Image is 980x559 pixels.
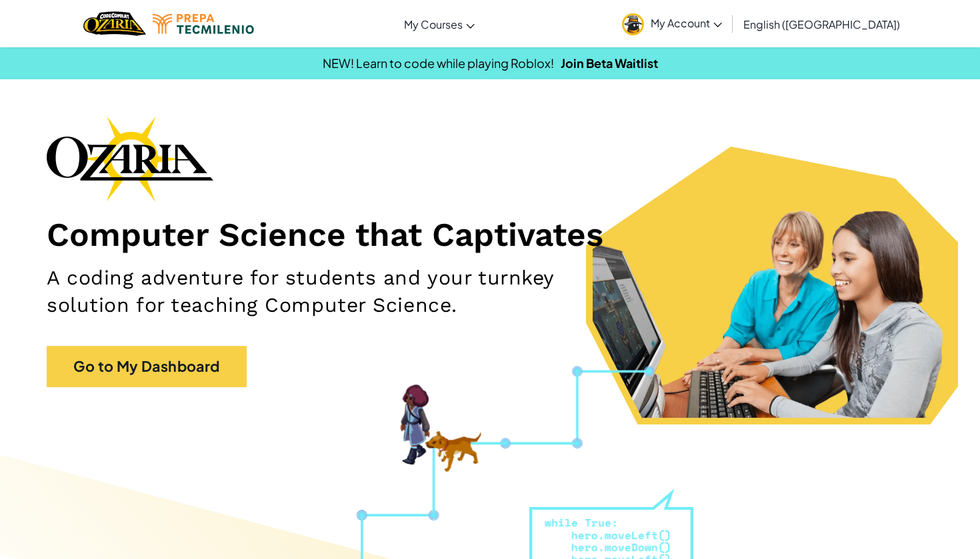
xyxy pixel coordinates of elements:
[323,55,554,71] span: NEW! Learn to code while playing Roblox!
[397,6,481,42] a: My Courses
[47,346,247,387] a: Go to My Dashboard
[47,116,213,201] img: Ozaria branding logo
[47,265,641,319] h2: A coding adventure for students and your turnkey solution for teaching Computer Science.
[404,17,463,31] span: My Courses
[615,3,729,45] a: My Account
[47,215,933,255] h1: Computer Science that Captivates
[737,6,907,42] a: English ([GEOGRAPHIC_DATA])
[83,10,145,37] img: Home
[153,14,254,34] img: Tecmilenio logo
[83,10,145,37] a: Ozaria by CodeCombat logo
[743,17,900,31] span: English ([GEOGRAPHIC_DATA])
[651,16,722,30] span: My Account
[561,55,658,71] a: Join Beta Waitlist
[622,13,644,35] img: avatar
